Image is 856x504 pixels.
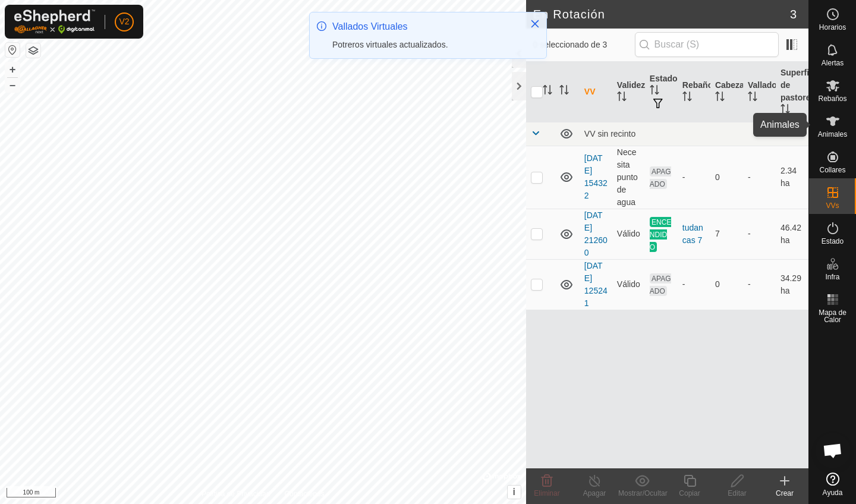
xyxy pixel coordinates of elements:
td: - [743,209,776,259]
span: i [513,487,515,497]
span: APAGADO [650,166,671,189]
div: Mostrar/Ocultar [618,488,666,499]
img: Logo Gallagher [14,10,95,34]
div: - [682,278,706,291]
h2: En Rotación [533,7,790,21]
span: V2 [119,15,129,28]
th: Rebaño [678,62,710,122]
td: 34.29 ha [776,259,808,310]
span: Ayuda [823,489,843,496]
span: Horarios [819,24,846,31]
div: - [682,171,706,184]
a: Ayuda [809,468,856,501]
p-sorticon: Activar para ordenar [650,87,659,96]
th: VV [580,62,612,122]
span: Animales [818,131,847,138]
a: [DATE] 154322 [584,153,608,200]
td: 46.42 ha [776,209,808,259]
span: Mapa de Calor [812,309,853,323]
span: VVs [826,202,839,209]
td: Válido [612,209,645,259]
button: i [508,486,521,499]
p-sorticon: Activar para ordenar [748,93,757,103]
div: VV sin recinto [584,129,804,138]
td: 0 [710,146,743,209]
button: Close [527,15,543,32]
span: 3 [790,5,797,23]
td: - [743,146,776,209]
div: Copiar [666,488,713,499]
div: Apagar [571,488,618,499]
p-sorticon: Activar para ordenar [543,87,552,96]
td: 7 [710,209,743,259]
th: Estado [645,62,678,122]
span: Collares [819,166,845,174]
span: ENCENDIDO [650,217,672,252]
span: Rebaños [818,95,846,102]
td: 2.34 ha [776,146,808,209]
button: Capas del Mapa [26,43,40,58]
span: Infra [825,273,839,281]
th: Validez [612,62,645,122]
span: 0 seleccionado de 3 [533,39,635,51]
input: Buscar (S) [635,32,779,57]
div: Editar [713,488,761,499]
a: Contáctenos [284,489,324,499]
span: Estado [822,238,844,245]
button: – [5,78,20,92]
td: Necesita punto de agua [612,146,645,209]
button: Restablecer Mapa [5,43,20,57]
div: Potreros virtuales actualizados. [332,39,518,51]
td: Válido [612,259,645,310]
span: Alertas [822,59,844,67]
th: Vallado [743,62,776,122]
p-sorticon: Activar para ordenar [617,93,627,103]
div: tudancas 7 [682,222,706,247]
p-sorticon: Activar para ordenar [559,87,569,96]
button: + [5,62,20,77]
span: Eliminar [534,489,559,497]
th: Superficie de pastoreo [776,62,808,122]
span: APAGADO [650,273,671,296]
p-sorticon: Activar para ordenar [781,106,790,115]
td: 0 [710,259,743,310]
p-sorticon: Activar para ordenar [682,93,692,103]
div: Crear [761,488,808,499]
a: Política de Privacidad [202,489,270,499]
p-sorticon: Activar para ordenar [715,93,725,103]
th: Cabezas [710,62,743,122]
div: Chat abierto [815,433,851,468]
div: Vallados Virtuales [332,20,518,34]
a: [DATE] 125241 [584,261,608,308]
a: [DATE] 212600 [584,210,608,257]
td: - [743,259,776,310]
